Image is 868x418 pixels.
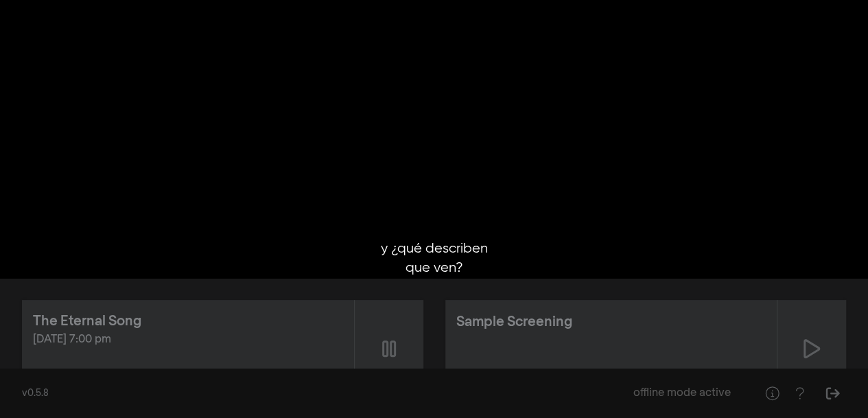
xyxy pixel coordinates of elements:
button: Help [758,380,786,407]
div: v0.5.8 [22,386,633,401]
div: The Eternal Song [33,311,141,332]
div: Sample Screening [456,312,572,332]
button: Sign Out [819,380,846,407]
div: offline mode active [633,385,731,402]
button: Help [786,380,813,407]
div: [DATE] 7:00 pm [33,332,343,348]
